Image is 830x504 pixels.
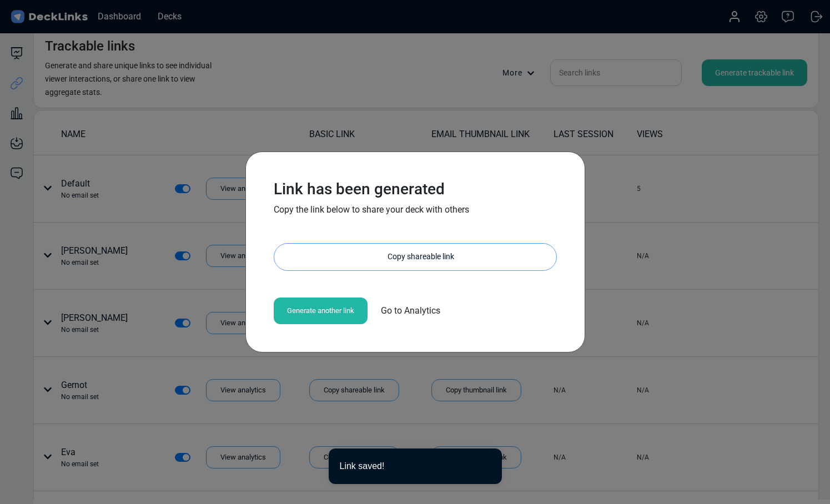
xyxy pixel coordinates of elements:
[381,304,440,317] span: Go to Analytics
[340,460,484,473] div: Link saved!
[274,204,469,215] span: Copy the link below to share your deck with others
[274,298,368,324] div: Generate another link
[285,244,556,270] div: Copy shareable link
[484,460,491,471] button: close
[274,180,557,199] h3: Link has been generated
